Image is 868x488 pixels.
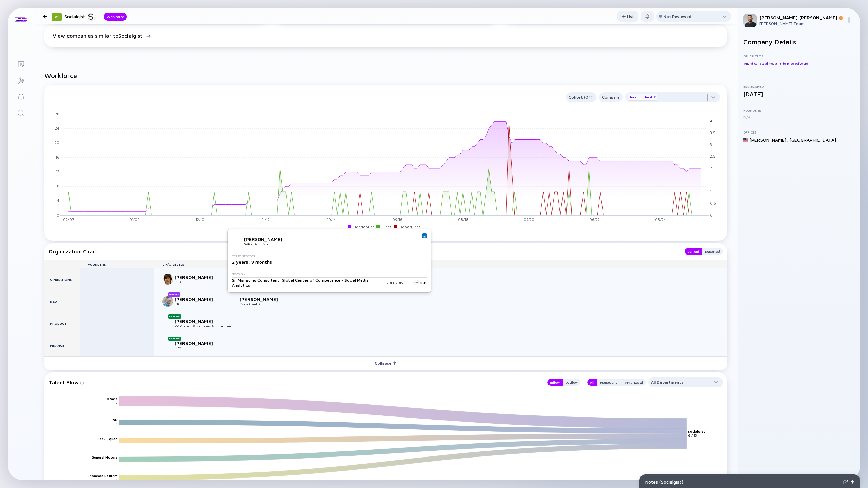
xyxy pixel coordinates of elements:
button: Compare [599,92,623,102]
img: Michael Madarasz picture [232,236,243,246]
div: Operations [44,268,80,290]
div: Collapse [371,358,401,368]
img: koki uchiyama picture [162,274,173,285]
div: 81 [52,13,62,21]
img: Tim Wolters picture [162,296,173,307]
tspan: 07/20 [524,217,534,222]
div: Founders [743,108,854,113]
div: List [617,11,638,22]
div: Cohort (Off) [566,93,596,101]
div: [PERSON_NAME] [244,236,289,242]
div: Tenure in Position [232,255,424,258]
text: 2 [116,401,118,405]
img: Menu [846,17,852,23]
tspan: 3.5 [710,130,715,135]
button: Current [685,248,702,255]
button: Collapse [44,356,727,370]
div: [PERSON_NAME] Team [759,21,844,26]
div: New Hire [168,292,180,297]
div: CTO [175,302,219,306]
tspan: 06/22 [589,217,600,222]
button: VP/C-Level [622,379,646,386]
div: 2013 - 2015 [387,281,403,285]
div: [GEOGRAPHIC_DATA] [789,137,836,143]
tspan: 1 [710,189,711,194]
tspan: 09/16 [392,217,402,222]
text: Geek Squad [97,436,118,441]
text: IBM [112,418,118,422]
a: Lists [8,56,34,72]
tspan: 12/10 [196,217,204,222]
img: Open Notes [851,480,854,484]
div: [PERSON_NAME] [175,318,219,324]
tspan: 2.5 [710,154,715,158]
tspan: 8 [57,184,59,188]
div: Established [743,84,854,88]
div: Promotion [168,337,181,341]
tspan: 20 [55,140,59,145]
div: [PERSON_NAME] , [749,137,788,143]
div: Socialgist [64,12,96,21]
img: Kaylin Linke picture [162,318,173,329]
img: Justin Wyman picture [162,340,173,351]
div: 2 years, 9 months [232,259,424,265]
tspan: 12 [56,169,59,174]
h2: Workforce [44,72,727,79]
div: Other Tags [743,54,854,58]
div: Founders [80,262,154,266]
tspan: 24 [55,126,59,130]
text: Thomson Reuters [87,474,118,478]
div: VP Product & Solutions Architecture [175,324,231,328]
button: Outflow [563,379,580,386]
a: Investor Map [8,72,34,88]
button: Departed [702,248,723,255]
button: Managerial [597,379,622,386]
tspan: 16 [56,155,59,159]
text: General Motors [92,455,118,459]
img: Expand Notes [843,480,848,484]
tspan: 4 [710,119,712,123]
tspan: 0 [710,212,713,217]
div: Analytics [743,60,758,67]
div: Promotion [168,314,181,319]
div: Enterprise Software [778,60,808,67]
div: Social Media [759,60,778,67]
tspan: 0 [57,212,59,217]
text: 1 [116,478,118,482]
tspan: 01/09 [129,217,140,222]
div: Offices [743,130,854,134]
div: IBM [414,280,427,285]
div: Headcount Trend [628,94,657,100]
div: SVP - Osint & Ic [240,302,284,306]
div: Managerial [597,379,622,386]
button: Inflow [547,379,563,386]
div: CEO [175,280,219,284]
div: Workforce [104,13,127,20]
div: [PERSON_NAME] [175,340,219,346]
a: Reminders [8,88,34,104]
text: Oracle [107,396,118,401]
div: VP/C-Levels [154,262,727,266]
a: Search [8,104,34,121]
img: Omer Profile Picture [743,14,757,27]
tspan: 4 [57,198,59,203]
div: All [587,379,597,386]
div: R&D [44,290,80,312]
img: IBM logo [414,280,419,285]
tspan: 3 [710,142,712,146]
tspan: 28 [55,111,59,116]
div: Product [44,312,80,334]
img: Michael Madarasz Linkedin Profile [423,234,426,238]
div: [PERSON_NAME] [175,274,219,280]
div: Organization Chart [48,248,678,255]
tspan: 0.5 [710,201,716,205]
div: [PERSON_NAME] [PERSON_NAME] [759,15,844,20]
tspan: 2 [710,166,712,170]
h2: Company Details [743,38,854,46]
a: IBM logoIBM [414,280,427,285]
